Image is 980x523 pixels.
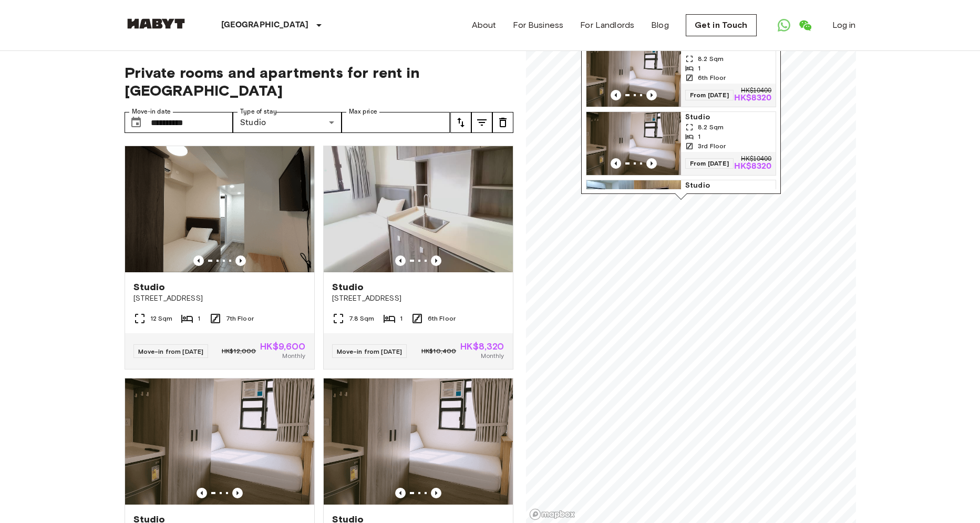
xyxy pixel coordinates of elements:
[324,378,513,505] img: Marketing picture of unit HK-01-067-016-01
[133,293,306,304] span: [STREET_ADDRESS]
[586,112,681,175] img: Marketing picture of unit HK-01-067-016-01
[685,180,771,191] span: Studio
[400,314,403,323] span: 1
[698,132,700,141] span: 1
[332,281,364,293] span: Studio
[125,146,315,370] a: Marketing picture of unit HK-01-067-037-01Previous imagePrevious imageStudio[STREET_ADDRESS]12 Sq...
[586,180,776,244] a: Marketing picture of unit HK-01-067-033-01Previous imagePrevious imageStudio7.8 Sqm16th FloorFrom...
[125,378,314,505] img: Marketing picture of unit HK-01-067-034-01
[125,64,513,99] span: Private rooms and apartments for rent in [GEOGRAPHIC_DATA]
[471,112,492,133] button: tune
[580,19,634,32] a: For Landlords
[698,64,700,73] span: 1
[734,162,771,171] p: HK$8320
[741,88,771,94] p: HK$10400
[349,314,375,323] span: 7.8 Sqm
[125,18,188,29] img: Habyt
[773,15,795,36] a: Open WhatsApp
[685,158,734,169] span: From [DATE]
[132,107,171,116] label: Move-in date
[481,351,504,361] span: Monthly
[260,342,305,351] span: HK$9,600
[421,346,456,356] span: HK$10,400
[133,281,166,293] span: Studio
[698,122,724,132] span: 8.2 Sqm
[460,342,504,351] span: HK$8,320
[349,107,377,116] label: Max price
[734,94,771,102] p: HK$8320
[332,293,504,304] span: [STREET_ADDRESS]
[193,255,204,266] button: Previous image
[698,73,726,83] span: 6th Floor
[651,19,669,32] a: Blog
[529,508,575,520] a: Mapbox logo
[232,488,243,498] button: Previous image
[125,146,314,272] img: Marketing picture of unit HK-01-067-037-01
[586,44,681,107] img: Marketing picture of unit HK-01-067-034-01
[324,146,513,272] img: Marketing picture of unit HK-01-067-036-01
[126,112,147,133] button: Choose date, selected date is 4 Oct 2025
[698,54,724,64] span: 8.2 Sqm
[431,488,441,498] button: Previous image
[240,107,277,116] label: Type of stay
[222,346,256,356] span: HK$12,000
[428,314,456,323] span: 6th Floor
[795,15,816,36] a: Open WeChat
[685,90,734,100] span: From [DATE]
[646,90,657,100] button: Previous image
[472,19,497,32] a: About
[221,19,309,32] p: [GEOGRAPHIC_DATA]
[450,112,471,133] button: tune
[611,90,621,100] button: Previous image
[741,156,771,162] p: HK$10400
[150,314,173,323] span: 12 Sqm
[431,255,441,266] button: Previous image
[586,180,681,243] img: Marketing picture of unit HK-01-067-033-01
[233,112,342,133] div: Studio
[832,19,856,32] a: Log in
[513,19,563,32] a: For Business
[138,347,204,355] span: Move-in from [DATE]
[226,314,254,323] span: 7th Floor
[686,14,757,36] a: Get in Touch
[197,488,207,498] button: Previous image
[323,146,513,370] a: Marketing picture of unit HK-01-067-036-01Previous imagePrevious imageStudio[STREET_ADDRESS]7.8 S...
[235,255,246,266] button: Previous image
[586,111,776,176] a: Marketing picture of unit HK-01-067-016-01Previous imagePrevious imageStudio8.2 Sqm13rd FloorFrom...
[198,314,200,323] span: 1
[395,255,406,266] button: Previous image
[282,351,305,361] span: Monthly
[611,158,621,169] button: Previous image
[646,158,657,169] button: Previous image
[685,112,771,122] span: Studio
[586,43,776,107] a: Marketing picture of unit HK-01-067-034-01Previous imagePrevious imageStudio8.2 Sqm16th FloorFrom...
[337,347,403,355] span: Move-in from [DATE]
[698,141,726,151] span: 3rd Floor
[395,488,406,498] button: Previous image
[492,112,513,133] button: tune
